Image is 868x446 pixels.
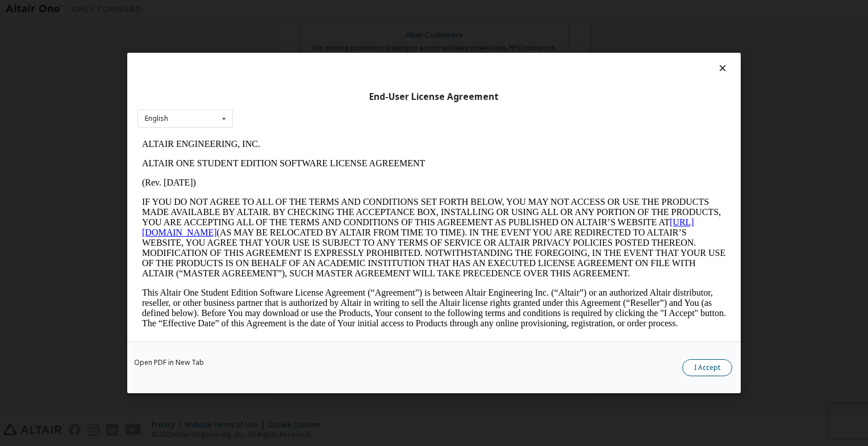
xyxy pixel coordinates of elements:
a: Open PDF in New Tab [134,359,204,366]
div: End-User License Agreement [137,91,731,103]
p: (Rev. [DATE]) [5,43,589,53]
p: This Altair One Student Edition Software License Agreement (“Agreement”) is between Altair Engine... [5,153,589,194]
a: [URL][DOMAIN_NAME] [5,83,557,103]
p: ALTAIR ENGINEERING, INC. [5,5,589,15]
div: English [145,115,168,122]
p: ALTAIR ONE STUDENT EDITION SOFTWARE LICENSE AGREEMENT [5,24,589,34]
button: I Accept [682,359,732,376]
p: IF YOU DO NOT AGREE TO ALL OF THE TERMS AND CONDITIONS SET FORTH BELOW, YOU MAY NOT ACCESS OR USE... [5,62,589,144]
